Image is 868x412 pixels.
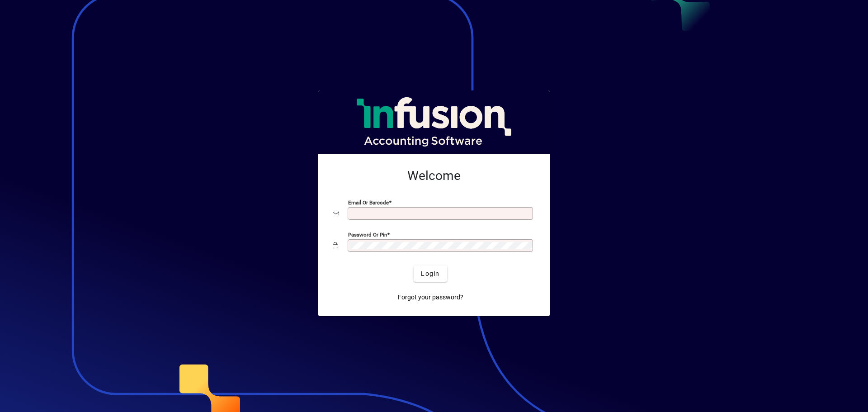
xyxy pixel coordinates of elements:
[348,232,387,238] mat-label: Password or Pin
[394,289,467,305] a: Forgot your password?
[333,168,535,184] h2: Welcome
[421,269,439,279] span: Login
[348,199,389,206] mat-label: Email or Barcode
[414,265,447,282] button: Login
[398,293,463,302] span: Forgot your password?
